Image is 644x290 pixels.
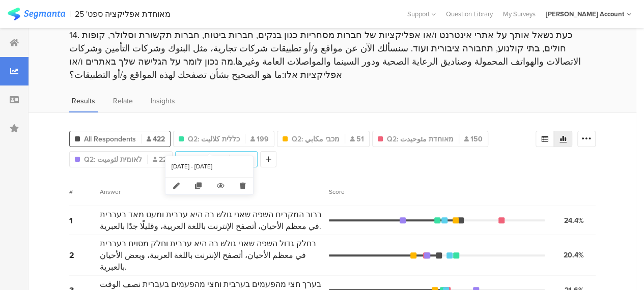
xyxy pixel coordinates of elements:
[441,9,498,19] a: Question Library
[172,162,247,171] div: [DATE] - [DATE]
[235,154,252,165] span: 313
[564,215,584,226] div: 24.4%
[564,250,584,260] div: 20.4%
[250,134,269,144] span: 199
[292,134,340,144] span: Q2: מכבי مكابي
[113,96,133,106] span: Relate
[100,187,121,196] div: Answer
[69,8,71,20] div: |
[498,9,541,19] a: My Surveys
[190,154,224,165] span: מדגם מייצג
[329,187,350,196] div: Score
[69,187,100,196] div: #
[69,249,100,261] div: 2
[75,9,171,19] div: מאוחדת אפליקציה ספט' 25
[407,6,436,22] div: Support
[153,154,167,165] span: 22
[188,134,240,144] span: Q2: כללית كلاليت
[350,134,364,144] span: 51
[69,215,100,226] div: 1
[100,238,324,273] span: בחלק גדול השפה שאני גולש בה היא ערבית וחלק מסוים בעברית في معظم الأحيان، أتصفح الإنترنت باللغة ال...
[464,134,483,144] span: 150
[84,134,136,144] span: All Respondents
[546,9,624,19] div: [PERSON_NAME] Account
[100,209,324,232] span: ברוב המקרים השפה שאני גולש בה היא ערבית ומעט מאד בעברית في معظم الأحيان، أتصفح الإنترنت باللغة ال...
[147,134,165,144] span: 422
[69,28,596,81] div: 14. כעת נשאל אותך על אתרי אינטרנט ו/או אפליקציות של חברות מסחריות כגון בנקים, חברות ביטוח, חברות ...
[387,134,454,144] span: Q2: מאוחדת مئوحيدت
[8,8,65,20] img: segmanta logo
[72,96,95,106] span: Results
[151,96,175,106] span: Insights
[84,154,142,165] span: Q2: לאומית لئوميت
